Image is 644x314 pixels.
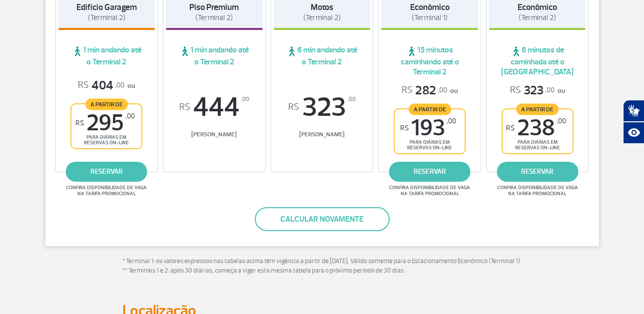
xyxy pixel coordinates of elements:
[76,2,137,12] strong: Edifício Garagem
[122,257,522,276] p: * Terminal 1: os valores expressos nas tabelas acima têm vigência a partir de [DATE]. Válido some...
[288,102,299,113] sup: R$
[506,117,566,139] span: 238
[255,207,390,231] button: Calcular novamente
[497,162,578,182] a: reservar
[78,78,124,93] span: 404
[623,100,644,122] button: Abrir tradutor de língua de sinais.
[447,117,456,125] sup: ,00
[166,131,263,138] span: [PERSON_NAME]
[64,185,148,197] span: Confira disponibilidade de vaga na tarifa promocional
[409,103,451,115] span: A partir de
[88,13,125,22] span: (Terminal 2)
[381,45,478,77] span: 15 minutos caminhando até o Terminal 2
[66,162,147,182] a: reservar
[557,117,566,125] sup: ,00
[518,2,557,12] strong: Econômico
[388,185,472,197] span: Confira disponibilidade de vaga na tarifa promocional
[400,124,409,132] sup: R$
[510,83,555,98] span: 323
[412,13,448,22] span: (Terminal 1)
[195,13,233,22] span: (Terminal 2)
[496,185,580,197] span: Confira disponibilidade de vaga na tarifa promocional
[189,2,239,12] strong: Piso Premium
[125,112,135,120] sup: ,00
[402,83,447,98] span: 282
[274,94,371,121] span: 323
[623,100,644,144] div: Plugin de acessibilidade da Hand Talk.
[166,94,263,121] span: 444
[58,45,155,67] span: 1 min andando até o Terminal 2
[75,112,135,134] span: 295
[511,139,564,151] span: para diárias em reservas on-line
[389,162,471,182] a: reservar
[623,122,644,144] button: Abrir recursos assistivos.
[400,117,456,139] span: 193
[78,78,135,93] p: ou
[410,2,450,12] strong: Econômico
[311,2,333,12] strong: Motos
[274,131,371,138] span: [PERSON_NAME]
[85,98,128,110] span: A partir de
[80,134,133,146] span: para diárias em reservas on-line
[506,124,515,132] sup: R$
[516,103,559,115] span: A partir de
[179,102,190,113] sup: R$
[403,139,456,151] span: para diárias em reservas on-line
[241,94,249,105] sup: ,00
[402,83,458,98] p: ou
[489,45,586,77] span: 6 minutos de caminhada até o [GEOGRAPHIC_DATA]
[519,13,556,22] span: (Terminal 2)
[303,13,341,22] span: (Terminal 2)
[166,45,263,67] span: 1 min andando até o Terminal 2
[75,119,84,127] sup: R$
[510,83,565,98] p: ou
[274,45,371,67] span: 6 min andando até o Terminal 2
[348,94,356,105] sup: ,00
